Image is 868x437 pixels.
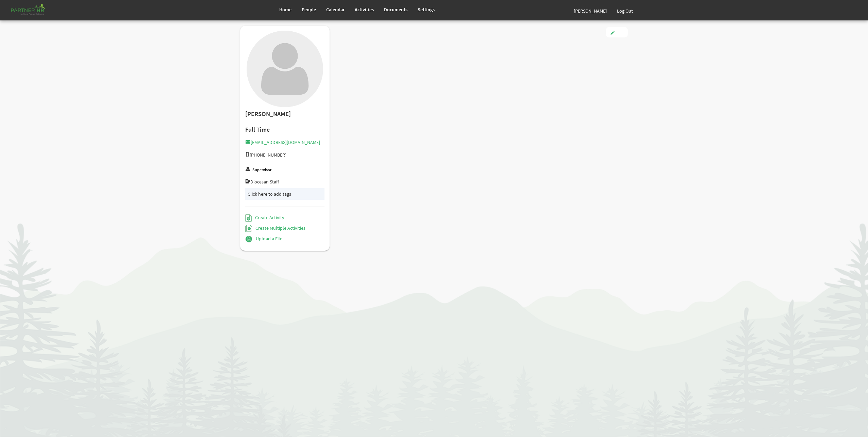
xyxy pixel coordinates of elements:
[245,111,324,118] h2: [PERSON_NAME]
[245,179,324,184] h5: Diocesan Staff
[248,191,322,197] div: Click here to add tags
[245,152,324,158] h5: [PHONE_NUMBER]
[245,126,324,133] h4: Full Time
[612,1,638,20] a: Log Out
[355,6,374,13] span: Activities
[245,214,252,222] img: Create Activity
[245,236,252,243] img: Upload a File
[384,6,407,13] span: Documents
[245,225,252,232] img: Create Multiple Activities
[569,1,612,20] a: [PERSON_NAME]
[418,6,435,13] span: Settings
[279,6,291,13] span: Home
[245,139,320,145] a: [EMAIL_ADDRESS][DOMAIN_NAME]
[245,214,284,221] a: Create Activity
[302,6,316,13] span: People
[252,168,271,172] label: Supervisor
[245,225,305,231] a: Create Multiple Activities
[326,6,345,13] span: Calendar
[247,31,323,107] img: User with no profile picture
[245,236,282,242] a: Upload a File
